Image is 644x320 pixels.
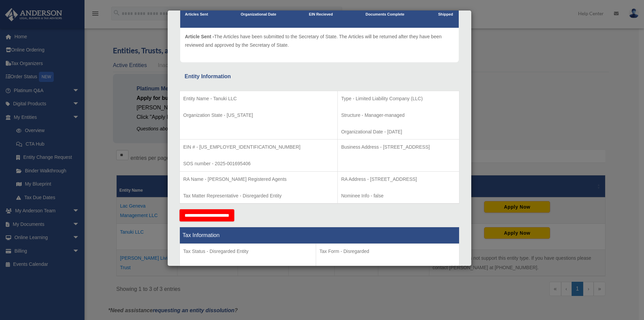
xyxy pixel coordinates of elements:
p: SOS number - 2025-001695406 [183,159,334,168]
p: Structure - Manager-managed [341,111,456,120]
p: Organizational Date [241,11,276,18]
span: Article Sent - [185,34,214,39]
p: Business Address - [STREET_ADDRESS] [341,143,456,151]
p: EIN Recieved [309,11,333,18]
p: RA Name - [PERSON_NAME] Registered Agents [183,175,334,184]
p: Entity Name - Tanuki LLC [183,94,334,103]
p: Federal Return Due Date - [DATE] [319,264,456,272]
p: Shipped [437,11,454,18]
p: Tax Form - Disregarded [319,247,456,256]
p: Documents Complete [365,11,404,18]
th: Tax Information [180,227,459,244]
p: Type - Limited Liability Company (LLC) [341,94,456,103]
p: Year End Month - Calendar Year [183,264,312,272]
p: Tax Matter Representative - Disregarded Entity [183,192,334,200]
p: RA Address - [STREET_ADDRESS] [341,175,456,184]
p: Articles Sent [185,11,208,18]
p: Organization State - [US_STATE] [183,111,334,120]
div: Entity Information [185,72,454,81]
p: Tax Status - Disregarded Entity [183,247,312,256]
p: EIN # - [US_EMPLOYER_IDENTIFICATION_NUMBER] [183,143,334,151]
td: Tax Period Type - Calendar Year [180,244,316,294]
p: Organizational Date - [DATE] [341,128,456,136]
p: The Articles have been submitted to the Secretary of State. The Articles will be returned after t... [185,33,454,49]
p: Nominee Info - false [341,192,456,200]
